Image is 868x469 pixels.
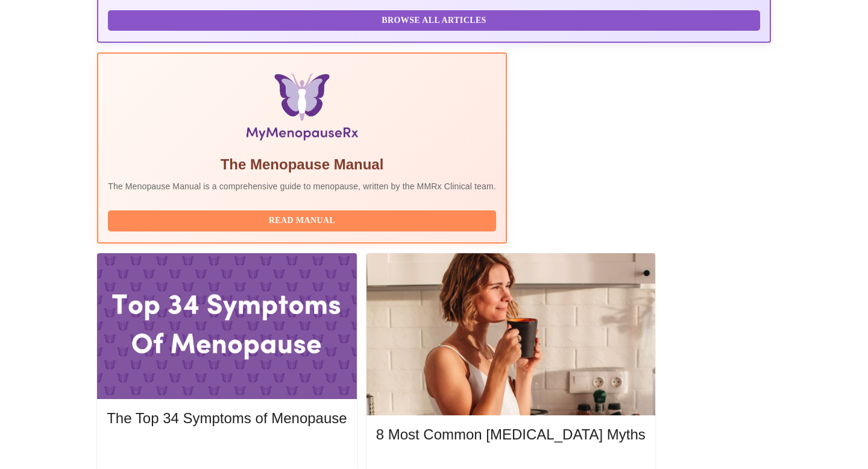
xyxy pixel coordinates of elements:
[120,213,484,228] span: Read Manual
[376,425,646,444] h5: 8 Most Common [MEDICAL_DATA] Myths
[107,439,347,460] button: Read More
[119,442,335,457] span: Read More
[169,73,434,145] img: Menopause Manual
[120,13,748,28] span: Browse All Articles
[107,443,350,453] a: Read More
[108,215,499,225] a: Read Manual
[107,409,347,428] h5: The Top 34 Symptoms of Menopause
[108,180,496,192] p: The Menopause Manual is a comprehensive guide to menopause, written by the MMRx Clinical team.
[108,14,763,25] a: Browse All Articles
[108,10,760,31] button: Browse All Articles
[108,210,496,231] button: Read Manual
[108,155,496,174] h5: The Menopause Manual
